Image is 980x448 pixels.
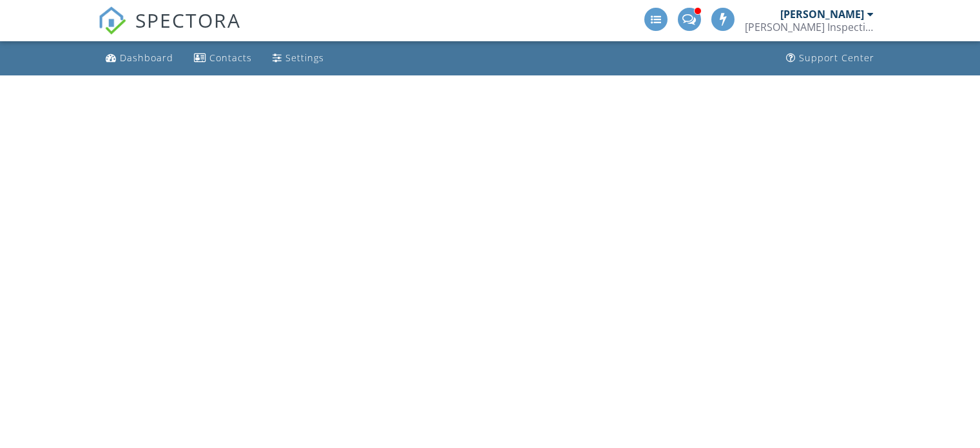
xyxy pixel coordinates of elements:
[799,52,874,64] div: Support Center
[745,21,874,34] div: Schaefer Inspection Service
[98,6,126,35] img: The Best Home Inspection Software - Spectora
[101,46,178,70] a: Dashboard
[267,46,329,70] a: Settings
[209,52,252,64] div: Contacts
[135,6,241,34] span: SPECTORA
[98,17,241,44] a: SPECTORA
[285,52,324,64] div: Settings
[780,8,864,21] div: [PERSON_NAME]
[189,46,257,70] a: Contacts
[781,46,879,70] a: Support Center
[120,52,173,64] div: Dashboard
